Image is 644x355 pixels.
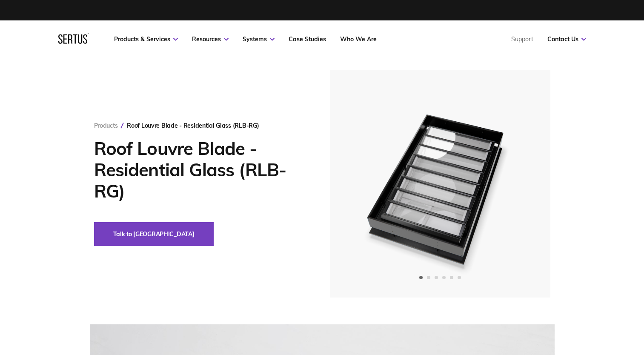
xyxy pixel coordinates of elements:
[243,35,275,43] a: Systems
[510,174,530,194] div: Next slide
[491,257,644,355] iframe: Chat Widget
[94,122,118,129] a: Products
[427,276,430,279] span: Go to slide 2
[94,138,305,202] h1: Roof Louvre Blade - Residential Glass (RLB-RG)
[289,35,326,43] a: Case Studies
[511,35,533,43] a: Support
[450,276,453,279] span: Go to slide 5
[458,276,461,279] span: Go to slide 6
[442,276,446,279] span: Go to slide 4
[340,35,377,43] a: Who We Are
[114,35,178,43] a: Products & Services
[547,35,586,43] a: Contact Us
[192,35,229,43] a: Resources
[435,276,438,279] span: Go to slide 3
[350,174,371,194] div: Previous slide
[94,222,214,246] button: Talk to [GEOGRAPHIC_DATA]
